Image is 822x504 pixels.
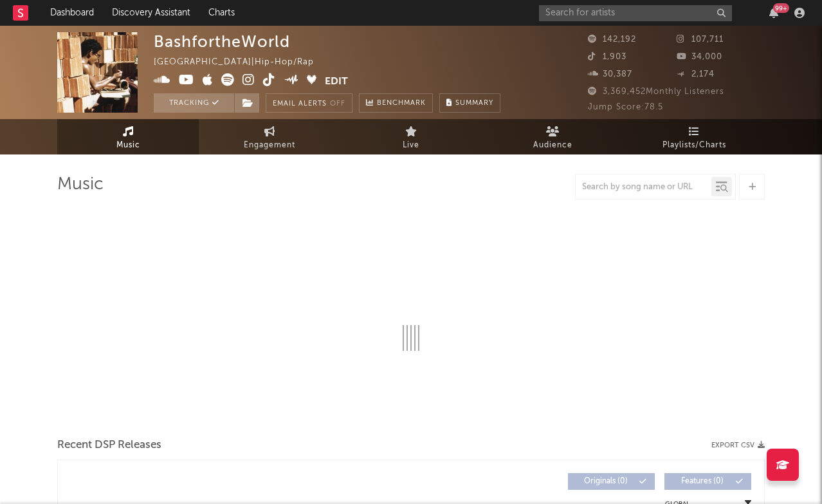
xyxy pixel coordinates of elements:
button: Export CSV [711,442,765,449]
span: 1,903 [588,53,626,61]
a: Playlists/Charts [623,119,765,154]
button: 99+ [769,8,778,18]
span: Music [116,138,140,153]
input: Search by song name or URL [576,182,711,192]
span: 30,387 [588,70,632,79]
em: Off [330,100,345,107]
span: 34,000 [677,53,722,61]
button: Tracking [154,93,234,113]
div: 99 + [773,3,789,13]
a: Engagement [199,119,340,154]
span: Engagement [244,138,295,153]
button: Summary [439,93,500,113]
a: Live [340,119,482,154]
a: Benchmark [359,93,433,113]
span: 2,174 [677,70,715,79]
span: Audience [533,138,572,153]
a: Music [57,119,199,154]
button: Features(0) [664,473,751,490]
span: Benchmark [377,96,426,111]
span: Playlists/Charts [662,138,726,153]
span: Summary [455,100,493,107]
div: [GEOGRAPHIC_DATA] | Hip-Hop/Rap [154,55,329,70]
button: Originals(0) [568,473,655,490]
button: Email AlertsOff [266,93,352,113]
span: Recent DSP Releases [57,438,161,453]
span: 107,711 [677,35,724,44]
span: Originals ( 0 ) [576,478,635,485]
span: Jump Score: 78.5 [588,103,663,111]
span: Live [403,138,419,153]
span: 142,192 [588,35,636,44]
a: Audience [482,119,623,154]
div: BashfortheWorld [154,32,290,51]
input: Search for artists [539,5,732,21]
span: 3,369,452 Monthly Listeners [588,88,724,96]
span: Features ( 0 ) [673,478,732,485]
button: Edit [325,73,348,89]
